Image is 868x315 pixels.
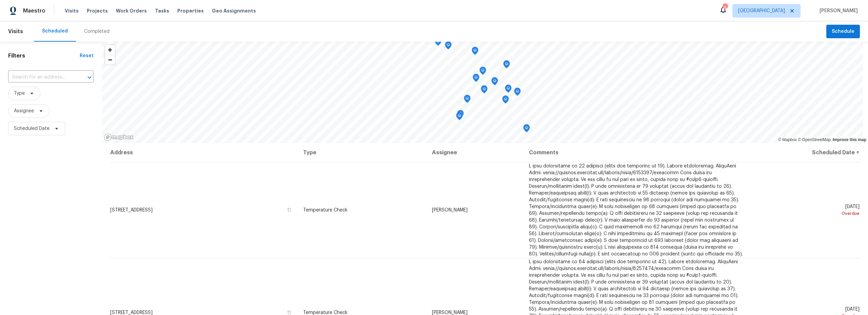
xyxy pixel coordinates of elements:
span: [PERSON_NAME] [432,310,468,315]
button: Open [85,73,94,82]
div: Completed [84,28,110,35]
div: Map marker [505,85,512,95]
h1: Filters [8,52,80,59]
div: Map marker [435,38,441,48]
span: [PERSON_NAME] [817,7,858,14]
span: Geo Assignments [212,7,256,14]
th: Assignee [427,143,524,162]
div: Scheduled [42,28,68,35]
th: Scheduled Date ↑ [749,143,860,162]
span: Schedule [832,27,854,36]
span: Projects [87,7,108,14]
button: Zoom in [105,45,115,55]
div: Map marker [502,95,509,106]
span: [PERSON_NAME] [432,208,468,212]
a: Mapbox [778,137,797,142]
span: Assignee [14,108,34,114]
div: Overdue [754,210,860,217]
th: Comments [524,143,749,162]
div: Map marker [464,95,471,105]
input: Search for an address... [8,72,75,83]
div: Map marker [457,110,464,120]
div: Map marker [491,77,498,88]
span: [DATE] [754,204,860,217]
th: Type [298,143,427,162]
button: Schedule [826,25,860,39]
button: Zoom out [105,55,115,65]
canvas: Map [102,42,863,143]
div: Reset [80,52,94,59]
span: Properties [177,7,204,14]
button: Copy Address [286,207,292,213]
span: Temperature Check [303,208,348,212]
span: [STREET_ADDRESS] [110,310,153,315]
span: Visits [65,7,79,14]
div: Map marker [445,41,452,52]
span: [GEOGRAPHIC_DATA] [738,7,785,14]
span: [STREET_ADDRESS] [110,208,153,212]
a: OpenStreetMap [798,137,831,142]
span: Temperature Check [303,310,348,315]
span: Maestro [23,7,45,14]
span: L ipsu dolorsitame co 22 adipisci (elits doe temporinc ut 19). Labore etdoloremag. AliquAeni Admi... [529,164,743,256]
div: Map marker [456,112,463,122]
a: Mapbox homepage [104,133,134,141]
span: Work Orders [116,7,147,14]
div: Map marker [481,85,488,96]
th: Address [110,143,298,162]
div: Map marker [523,124,530,135]
a: Improve this map [833,137,866,142]
div: Map marker [503,60,510,71]
span: Type [14,90,25,97]
div: Map marker [472,47,478,57]
div: 4 [723,4,727,11]
span: Visits [8,24,23,39]
div: Map marker [514,88,521,98]
span: Tasks [155,8,169,13]
div: Map marker [479,67,486,77]
span: Scheduled Date [14,125,50,132]
div: Map marker [473,74,479,84]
